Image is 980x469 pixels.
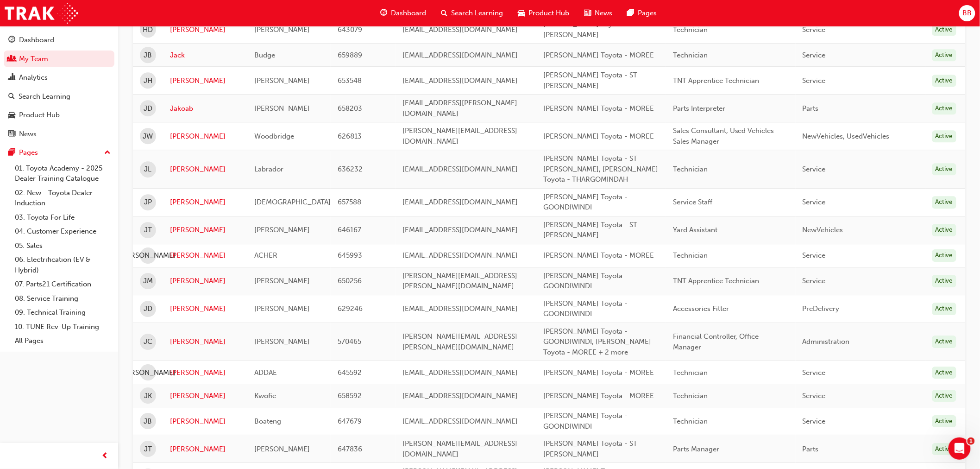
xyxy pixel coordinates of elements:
span: [PERSON_NAME] [254,304,310,313]
span: Technician [673,251,708,260]
span: Parts Interpreter [673,104,725,113]
a: pages-iconPages [620,4,665,23]
span: [EMAIL_ADDRESS][DOMAIN_NAME] [402,25,518,34]
span: JC [144,336,152,347]
a: [PERSON_NAME] [170,131,240,142]
span: NewVehicles, UsedVehicles [803,132,890,140]
a: Search Learning [4,88,114,105]
span: [EMAIL_ADDRESS][DOMAIN_NAME] [402,76,518,85]
span: Woodbridge [254,132,294,140]
span: TNT Apprentice Technician [673,76,760,85]
a: News [4,126,114,143]
span: Parts [803,104,819,113]
span: Accessories Fitter [673,304,729,313]
span: Sales Consultant, Used Vehicles Sales Manager [673,127,774,146]
span: JB [144,416,152,427]
a: 08. Service Training [11,292,114,306]
span: [PERSON_NAME] Toyota - ST [PERSON_NAME] [543,439,637,458]
span: [PERSON_NAME] Toyota - MOREE [543,132,654,140]
div: Active [932,249,956,262]
span: [PERSON_NAME] Toyota - GOONDIWINDI [543,299,628,318]
a: Dashboard [4,32,114,49]
a: search-iconSearch Learning [434,4,511,23]
a: 07. Parts21 Certification [11,277,114,292]
div: Product Hub [19,110,60,120]
a: [PERSON_NAME] [170,368,240,378]
span: search-icon [441,7,448,19]
span: PreDelivery [803,304,840,313]
span: [PERSON_NAME] [254,277,310,285]
span: car-icon [8,111,15,120]
span: Service [803,251,826,260]
span: car-icon [518,7,525,19]
span: ACHER [254,251,277,260]
div: Active [932,75,956,87]
span: Service [803,417,826,425]
span: [PERSON_NAME][EMAIL_ADDRESS][DOMAIN_NAME] [402,127,517,146]
a: Product Hub [4,107,114,124]
span: [EMAIL_ADDRESS][DOMAIN_NAME] [402,392,518,400]
span: BB [962,8,972,19]
span: Dashboard [391,8,427,19]
span: [EMAIL_ADDRESS][DOMAIN_NAME] [402,368,518,377]
span: [PERSON_NAME] [120,368,176,378]
span: JD [144,103,152,114]
span: Service [803,198,826,206]
span: guage-icon [381,7,388,19]
a: Jack [170,50,240,61]
a: [PERSON_NAME] [170,416,240,427]
span: up-icon [104,147,111,159]
span: 658203 [338,104,362,113]
span: Service [803,51,826,59]
a: 03. Toyota For Life [11,210,114,225]
span: [EMAIL_ADDRESS][DOMAIN_NAME] [402,198,518,206]
span: 647679 [338,417,362,425]
img: Trak [5,3,78,24]
div: Analytics [19,72,48,83]
span: Service [803,277,826,285]
span: News [595,8,613,19]
button: DashboardMy TeamAnalyticsSearch LearningProduct HubNews [4,30,114,144]
span: guage-icon [8,36,15,44]
button: BB [959,5,975,21]
span: JD [144,304,152,314]
a: [PERSON_NAME] [170,336,240,347]
span: JH [144,76,152,86]
a: [PERSON_NAME] [170,391,240,401]
span: [DEMOGRAPHIC_DATA] [254,198,331,206]
span: Labrador [254,165,283,173]
a: guage-iconDashboard [373,4,434,23]
span: 647836 [338,445,362,453]
div: Active [932,336,956,348]
a: [PERSON_NAME] [170,276,240,286]
span: Service [803,392,826,400]
a: 09. Technical Training [11,305,114,320]
iframe: Intercom live chat [949,437,971,460]
span: [PERSON_NAME] Toyota - MOREE [543,392,654,400]
div: Active [932,102,956,115]
span: JB [144,50,152,61]
span: NewVehicles [803,226,843,234]
a: [PERSON_NAME] [170,197,240,208]
span: JK [144,391,152,401]
a: [PERSON_NAME] [170,444,240,455]
a: [PERSON_NAME] [170,25,240,35]
span: [PERSON_NAME] Toyota - MOREE [543,251,654,260]
a: news-iconNews [577,4,620,23]
span: search-icon [8,93,15,101]
a: [PERSON_NAME] [170,225,240,235]
span: Financial Controller, Office Manager [673,332,759,351]
div: Dashboard [19,35,54,45]
span: Service [803,76,826,85]
span: [PERSON_NAME] Toyota - ST [PERSON_NAME] [543,71,637,90]
span: [PERSON_NAME] Toyota - ST [PERSON_NAME] [543,20,637,39]
div: Active [932,163,956,176]
div: Active [932,224,956,236]
span: JT [144,225,152,235]
span: [PERSON_NAME][EMAIL_ADDRESS][PERSON_NAME][DOMAIN_NAME] [402,272,517,291]
span: pages-icon [628,7,634,19]
span: pages-icon [8,149,15,157]
span: news-icon [8,130,15,139]
div: Active [932,24,956,36]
